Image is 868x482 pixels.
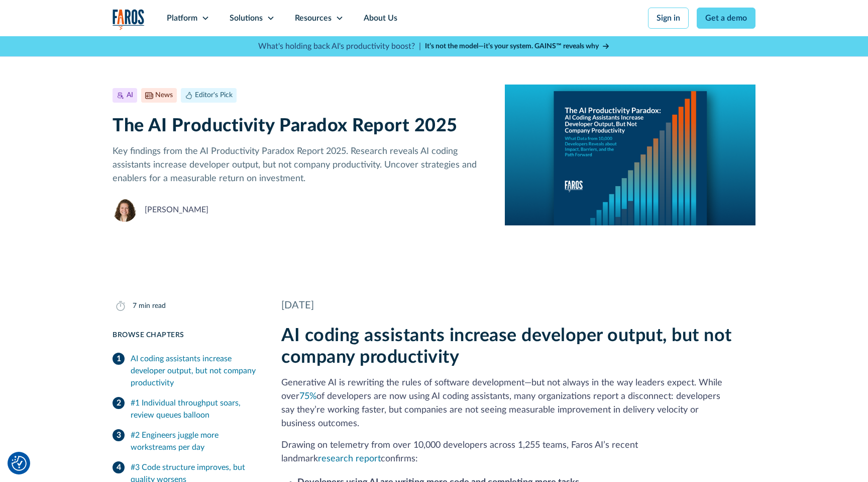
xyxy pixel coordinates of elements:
a: Sign in [648,8,689,29]
div: #2 Engineers juggle more workstreams per day [131,429,257,453]
div: Platform [167,12,197,24]
img: Logo of the analytics and reporting company Faros. [113,9,145,30]
img: Revisit consent button [12,456,27,471]
img: A report cover on a blue background. The cover reads:The AI Productivity Paradox: AI Coding Assis... [505,85,755,225]
p: Generative AI is rewriting the rules of software development—but not always in the way leaders ex... [281,376,755,431]
a: 75% [299,392,316,401]
div: News [155,90,173,101]
div: [DATE] [281,298,755,313]
div: Solutions [230,12,263,24]
button: Cookie Settings [12,456,27,471]
div: AI coding assistants increase developer output, but not company productivity [131,353,257,389]
img: Neely Dunlap [113,198,137,222]
h2: AI coding assistants increase developer output, but not company productivity [281,325,755,368]
strong: It’s not the model—it’s your system. GAINS™ reveals why [425,43,599,50]
div: AI [127,90,133,101]
a: research report [318,454,381,463]
div: Editor's Pick [195,90,233,101]
div: #1 Individual throughput soars, review queues balloon [131,397,257,421]
a: #2 Engineers juggle more workstreams per day [113,425,257,457]
div: [PERSON_NAME] [145,204,208,216]
a: #1 Individual throughput soars, review queues balloon [113,393,257,425]
div: 7 [133,301,137,311]
p: Key findings from the AI Productivity Paradox Report 2025. Research reveals AI coding assistants ... [113,145,489,186]
a: AI coding assistants increase developer output, but not company productivity [113,349,257,393]
p: What's holding back AI's productivity boost? | [258,40,421,52]
div: min read [139,301,166,311]
div: Browse Chapters [113,330,257,341]
a: home [113,9,145,30]
div: Resources [295,12,332,24]
a: It’s not the model—it’s your system. GAINS™ reveals why [425,41,610,52]
h1: The AI Productivity Paradox Report 2025 [113,115,489,137]
p: Drawing on telemetry from over 10,000 developers across 1,255 teams, Faros AI’s recent landmark c... [281,439,755,466]
a: Get a demo [697,8,755,29]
